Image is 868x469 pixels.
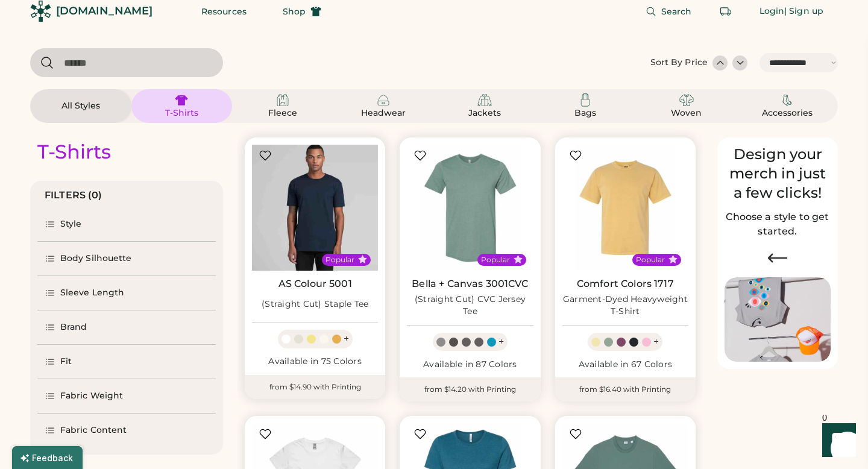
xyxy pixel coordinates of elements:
img: Woven Icon [679,93,694,107]
div: Bags [558,107,612,119]
img: Jackets Icon [477,93,492,107]
a: Bella + Canvas 3001CVC [412,278,528,290]
div: Sleeve Length [60,287,124,299]
div: Fleece [256,107,310,119]
div: All Styles [54,100,108,112]
img: Rendered Logo - Screens [30,1,51,22]
img: Comfort Colors 1717 Garment-Dyed Heavyweight T-Shirt [562,145,688,271]
div: Popular [325,255,354,265]
button: Popular Style [514,255,523,264]
div: Garment-Dyed Heavyweight T-Shirt [562,294,688,318]
div: + [344,332,349,345]
div: Popular [481,255,510,265]
div: Style [60,218,82,230]
button: Popular Style [358,255,367,264]
img: Image of Lisa Congdon Eye Print on T-Shirt and Hat [725,277,831,362]
img: BELLA + CANVAS 3001CVC (Straight Cut) CVC Jersey Tee [407,145,533,271]
img: Accessories Icon [780,93,794,107]
div: Jackets [458,107,512,119]
img: Headwear Icon [376,93,391,107]
div: + [653,335,659,348]
h2: Choose a style to get started. [725,210,831,239]
div: Sort By Price [650,57,708,69]
div: Fabric Content [60,424,127,436]
div: Available in 67 Colors [562,359,688,371]
span: Shop [283,7,306,16]
img: Fleece Icon [275,93,290,107]
div: Login [759,5,785,17]
span: Search [661,7,692,16]
div: T-Shirts [37,140,111,164]
a: AS Colour 5001 [278,278,352,290]
img: T-Shirts Icon [174,93,189,107]
div: FILTERS (0) [45,188,102,203]
div: (Straight Cut) CVC Jersey Tee [407,294,533,318]
div: Fit [60,356,72,368]
iframe: Front Chat [811,415,863,467]
div: | Sign up [784,5,823,17]
a: Comfort Colors 1717 [577,278,674,290]
div: from $14.20 with Printing [400,377,540,401]
div: Headwear [356,107,410,119]
div: (Straight Cut) Staple Tee [262,298,368,310]
button: Popular Style [668,255,678,264]
div: Brand [60,321,87,333]
div: Accessories [760,107,814,119]
div: + [498,335,504,348]
div: Design your merch in just a few clicks! [725,145,831,203]
div: from $16.40 with Printing [555,377,696,401]
div: Available in 87 Colors [407,359,533,371]
div: [DOMAIN_NAME] [56,4,153,19]
div: Fabric Weight [60,390,123,402]
img: Bags Icon [578,93,593,107]
div: Popular [636,255,665,265]
img: AS Colour 5001 (Straight Cut) Staple Tee [252,145,378,271]
div: Body Silhouette [60,253,132,265]
div: from $14.90 with Printing [245,375,385,399]
div: T-Shirts [154,107,209,119]
div: Woven [659,107,714,119]
div: Available in 75 Colors [252,356,378,368]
